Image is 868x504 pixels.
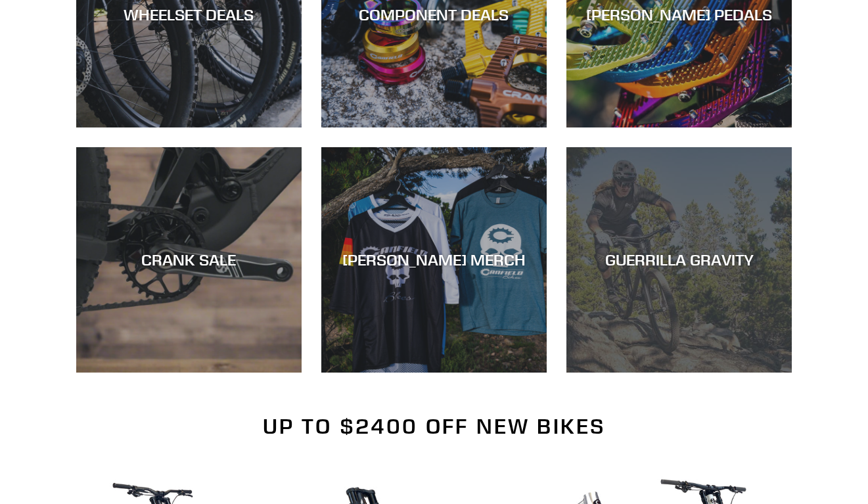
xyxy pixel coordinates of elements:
[566,5,792,24] div: [PERSON_NAME] PEDALS
[321,250,547,269] div: [PERSON_NAME] MERCH
[76,414,792,439] h2: Up to $2400 Off New Bikes
[76,5,302,24] div: WHEELSET DEALS
[566,147,792,373] a: GUERRILLA GRAVITY
[321,5,547,24] div: COMPONENT DEALS
[566,250,792,269] div: GUERRILLA GRAVITY
[76,250,302,269] div: CRANK SALE
[76,147,302,373] a: CRANK SALE
[321,147,547,373] a: [PERSON_NAME] MERCH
